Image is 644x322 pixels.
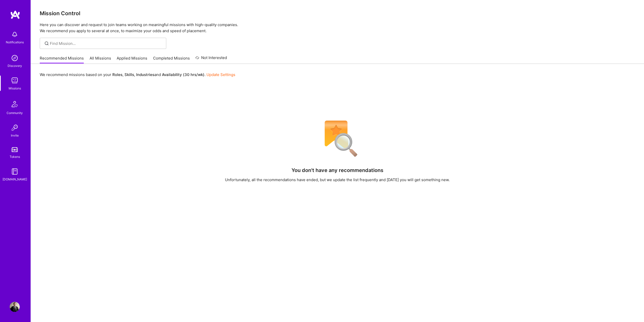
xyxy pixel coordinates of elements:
[195,55,227,64] a: Not Interested
[8,302,21,312] a: User Avatar
[162,72,204,77] b: Availability (30 hrs/wk)
[10,75,20,86] img: teamwork
[206,72,235,77] a: Update Settings
[10,154,20,159] div: Tokens
[44,41,50,46] i: icon SearchGrey
[11,133,19,138] div: Invite
[225,177,450,182] div: Unfortunately, all the recommendations have ended, but we update the list frequently and [DATE] y...
[117,55,147,64] a: Applied Missions
[10,302,20,312] img: User Avatar
[153,55,190,64] a: Completed Missions
[292,167,383,173] h4: You don't have any recommendations
[10,53,20,63] img: discovery
[50,41,162,46] input: Find Mission...
[40,10,635,16] h3: Mission Control
[10,123,20,133] img: Invite
[7,110,23,116] div: Community
[3,177,27,182] div: [DOMAIN_NAME]
[112,72,122,77] b: Roles
[12,147,18,152] img: tokens
[124,72,134,77] b: Skills
[9,98,21,110] img: Community
[40,22,635,34] p: Here you can discover and request to join teams working on meaningful missions with high-quality ...
[90,55,111,64] a: All Missions
[136,72,154,77] b: Industries
[6,40,24,45] div: Notifications
[9,86,21,91] div: Missions
[10,29,20,40] img: bell
[40,72,235,77] p: We recommend missions based on your , , and .
[10,10,20,19] img: logo
[8,63,22,68] div: Discovery
[40,55,84,64] a: Recommended Missions
[10,166,20,177] img: guide book
[316,117,359,160] img: No Results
